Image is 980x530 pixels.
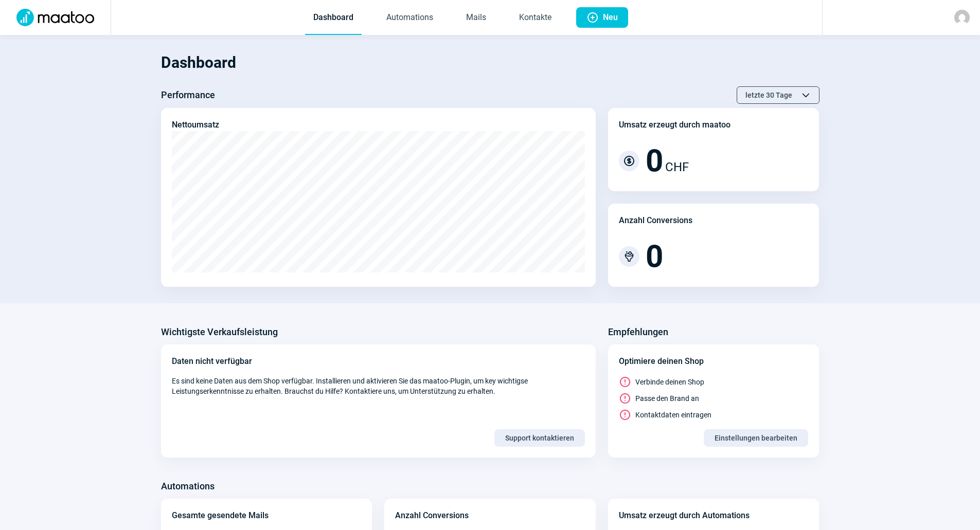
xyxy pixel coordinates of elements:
h3: Performance [161,87,215,103]
div: Daten nicht verfügbar [172,355,585,368]
img: avatar [954,10,970,25]
span: 0 [646,145,663,176]
h3: Automations [161,478,215,495]
div: Anzahl Conversions [395,509,469,522]
img: Logo [10,9,100,26]
span: 0 [646,241,663,272]
div: Umsatz erzeugt durch maatoo [619,119,730,131]
span: Es sind keine Daten aus dem Shop verfügbar. Installieren und aktivieren Sie das maatoo-Plugin, um... [172,376,585,396]
span: Kontaktdaten eintragen [635,410,711,420]
div: Nettoumsatz [172,119,219,131]
a: Automations [378,1,441,35]
button: Einstellungen bearbeiten [704,429,808,447]
h3: Wichtigste Verkaufsleistung [161,324,278,340]
span: Verbinde deinen Shop [635,377,704,387]
div: Anzahl Conversions [619,214,692,227]
span: Support kontaktieren [505,430,574,446]
a: Dashboard [305,1,362,35]
a: Mails [458,1,494,35]
span: letzte 30 Tage [745,87,792,103]
button: Neu [576,7,628,28]
div: Optimiere deinen Shop [619,355,809,368]
span: Neu [603,7,618,28]
button: Support kontaktieren [494,429,585,447]
div: Umsatz erzeugt durch Automations [619,509,750,522]
h1: Dashboard [161,45,819,80]
h3: Empfehlungen [608,324,668,340]
span: Einstellungen bearbeiten [715,430,797,446]
span: CHF [665,158,689,176]
a: Kontakte [511,1,560,35]
span: Passe den Brand an [635,393,699,404]
div: Gesamte gesendete Mails [172,509,269,522]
